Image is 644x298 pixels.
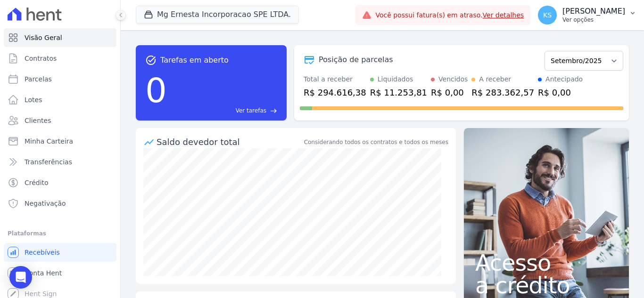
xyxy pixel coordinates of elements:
[479,74,511,84] div: A receber
[545,74,583,84] div: Antecipado
[136,6,299,24] button: Mg Ernesta Incorporacao SPE LTDA.
[4,132,116,151] a: Minha Carteira
[4,90,116,109] a: Lotes
[25,199,66,208] span: Negativação
[475,274,618,297] span: a crédito
[304,86,366,99] div: R$ 294.616,38
[530,2,644,28] button: KS [PERSON_NAME] Ver opções
[145,66,167,115] div: 0
[270,107,277,114] span: east
[171,106,277,115] a: Ver tarefas east
[25,137,73,146] span: Minha Carteira
[562,16,625,24] p: Ver opções
[25,157,72,167] span: Transferências
[4,264,116,282] a: Conta Hent
[4,173,116,192] a: Crédito
[438,74,468,84] div: Vencidos
[543,12,552,18] span: KS
[4,111,116,130] a: Clientes
[4,28,116,47] a: Visão Geral
[562,7,625,16] p: [PERSON_NAME]
[25,54,57,63] span: Contratos
[25,116,51,125] span: Clientes
[370,86,427,99] div: R$ 11.253,81
[160,55,229,66] span: Tarefas em aberto
[4,70,116,89] a: Parcelas
[4,243,116,262] a: Recebíveis
[236,106,266,115] span: Ver tarefas
[4,49,116,68] a: Contratos
[145,55,157,66] span: task_alt
[9,266,32,289] div: Open Intercom Messenger
[25,74,52,84] span: Parcelas
[304,138,448,146] div: Considerando todos os contratos e todos os meses
[4,194,116,213] a: Negativação
[25,33,62,42] span: Visão Geral
[538,86,583,99] div: R$ 0,00
[431,86,468,99] div: R$ 0,00
[375,10,524,20] span: Você possui fatura(s) em atraso.
[483,11,524,19] a: Ver detalhes
[304,74,366,84] div: Total a receber
[8,228,113,239] div: Plataformas
[319,54,393,65] div: Posição de parcelas
[378,74,413,84] div: Liquidados
[157,136,302,148] div: Saldo devedor total
[471,86,534,99] div: R$ 283.362,57
[25,268,62,278] span: Conta Hent
[25,248,60,257] span: Recebíveis
[4,153,116,171] a: Transferências
[475,251,618,274] span: Acesso
[25,95,42,105] span: Lotes
[25,178,49,187] span: Crédito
